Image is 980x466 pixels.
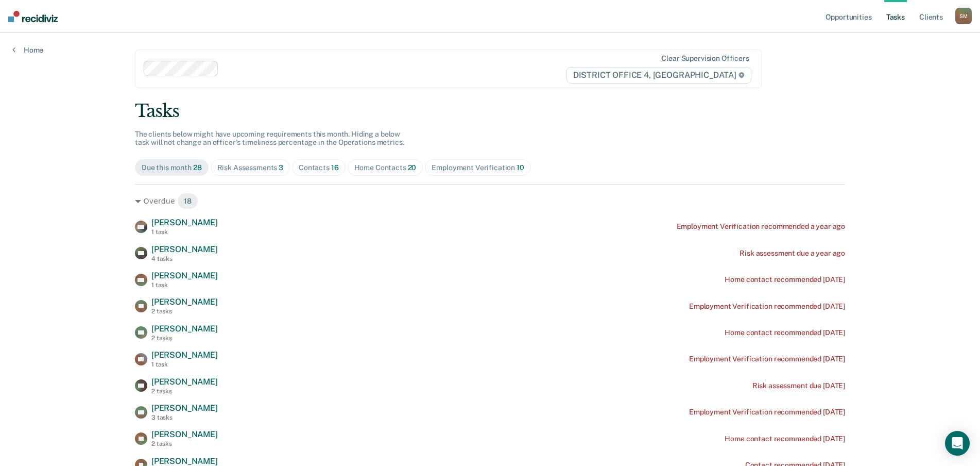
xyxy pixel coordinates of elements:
[955,8,972,24] button: SM
[151,429,218,439] span: [PERSON_NAME]
[725,328,845,337] div: Home contact recommended [DATE]
[151,456,218,466] span: [PERSON_NAME]
[566,67,751,84] span: DISTRICT OFFICE 4, [GEOGRAPHIC_DATA]
[151,271,218,280] span: [PERSON_NAME]
[142,163,202,172] div: Due this month
[151,414,218,421] div: 3 tasks
[151,281,218,289] div: 1 task
[299,163,339,172] div: Contacts
[151,228,218,236] div: 1 task
[517,163,524,172] span: 10
[677,222,846,231] div: Employment Verification recommended a year ago
[689,355,845,363] div: Employment Verification recommended [DATE]
[151,308,218,315] div: 2 tasks
[151,218,218,227] span: [PERSON_NAME]
[8,11,58,22] img: Recidiviz
[151,388,218,395] div: 2 tasks
[12,45,43,55] a: Home
[661,54,749,63] div: Clear supervision officers
[955,8,972,24] div: S M
[432,163,524,172] div: Employment Verification
[945,431,970,456] div: Open Intercom Messenger
[151,244,218,254] span: [PERSON_NAME]
[151,403,218,413] span: [PERSON_NAME]
[135,130,404,147] span: The clients below might have upcoming requirements this month. Hiding a below task will not chang...
[354,163,417,172] div: Home Contacts
[151,324,218,334] span: [PERSON_NAME]
[193,163,202,172] span: 28
[689,302,845,311] div: Employment Verification recommended [DATE]
[151,335,218,342] div: 2 tasks
[740,249,845,258] div: Risk assessment due a year ago
[689,408,845,417] div: Employment Verification recommended [DATE]
[725,275,845,284] div: Home contact recommended [DATE]
[177,193,198,209] span: 18
[151,255,218,262] div: 4 tasks
[752,381,845,390] div: Risk assessment due [DATE]
[151,350,218,360] span: [PERSON_NAME]
[331,163,339,172] span: 16
[217,163,284,172] div: Risk Assessments
[151,297,218,307] span: [PERSON_NAME]
[151,440,218,447] div: 2 tasks
[135,101,845,122] div: Tasks
[408,163,417,172] span: 20
[135,193,845,209] div: Overdue 18
[151,377,218,387] span: [PERSON_NAME]
[279,163,283,172] span: 3
[151,361,218,368] div: 1 task
[725,435,845,443] div: Home contact recommended [DATE]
